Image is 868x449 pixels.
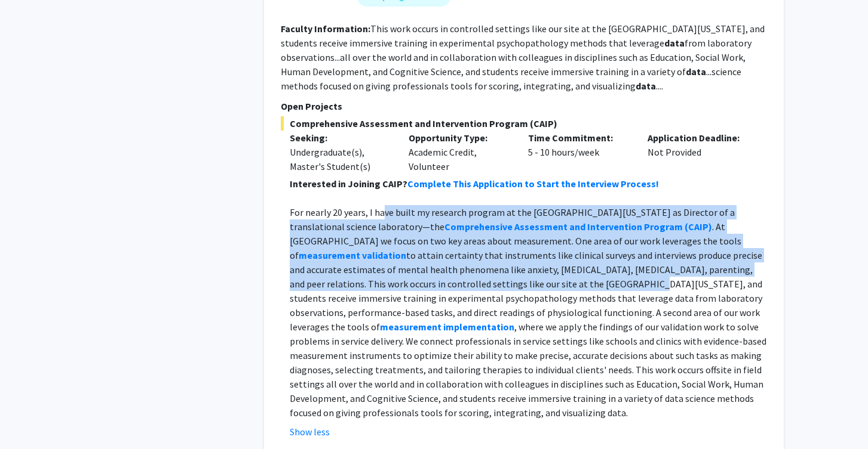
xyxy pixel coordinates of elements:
[648,131,749,145] p: Application Deadline:
[636,80,656,92] b: data
[9,395,51,440] iframe: Chat
[290,178,407,190] strong: Interested in Joining CAIP?
[528,131,630,145] p: Time Commitment:
[281,23,765,92] fg-read-more: This work occurs in controlled settings like our site at the [GEOGRAPHIC_DATA][US_STATE], and stu...
[281,116,767,131] span: Comprehensive Assessment and Intervention Program (CAIP)
[380,321,514,333] a: measurement implementation
[290,205,767,420] p: For nearly 20 years, I have built my research program at the [GEOGRAPHIC_DATA][US_STATE] as Direc...
[664,37,685,49] b: data
[407,178,659,190] a: Complete This Application to Start the Interview Process!
[290,131,391,145] p: Seeking:
[290,425,330,439] button: Show less
[639,131,758,174] div: Not Provided
[444,221,683,233] strong: Comprehensive Assessment and Intervention Program
[519,131,639,174] div: 5 - 10 hours/week
[281,23,370,35] b: Faculty Information:
[685,221,712,233] strong: (CAIP)
[290,145,391,174] div: Undergraduate(s), Master's Student(s)
[281,99,767,113] p: Open Projects
[686,66,706,78] b: data
[444,221,712,233] a: Comprehensive Assessment and Intervention Program (CAIP)
[299,249,406,261] a: measurement validation
[400,131,519,174] div: Academic Credit, Volunteer
[409,131,510,145] p: Opportunity Type:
